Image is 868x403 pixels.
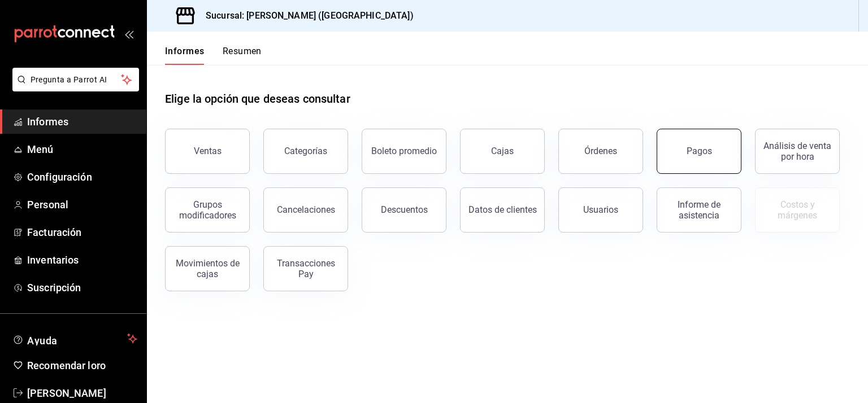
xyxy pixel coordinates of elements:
[371,146,437,156] font: Boleto promedio
[27,226,81,238] font: Facturación
[27,335,58,347] font: Ayuda
[277,204,335,215] font: Cancelaciones
[27,171,92,183] font: Configuración
[124,29,133,38] button: abrir_cajón_menú
[27,282,81,294] font: Suscripción
[176,258,240,279] font: Movimientos de cajas
[263,187,348,233] button: Cancelaciones
[27,143,54,155] font: Menú
[194,146,222,156] font: Ventas
[558,129,643,174] button: Órdenes
[165,129,250,174] button: Ventas
[284,146,327,156] font: Categorías
[687,146,712,156] font: Pagos
[263,129,348,174] button: Categorías
[165,45,262,65] div: pestañas de navegación
[8,82,139,94] a: Pregunta a Parrot AI
[27,387,106,399] font: [PERSON_NAME]
[27,199,68,211] font: Personal
[179,199,236,221] font: Grupos modificadores
[12,68,139,91] button: Pregunta a Parrot AI
[558,187,643,233] button: Usuarios
[165,92,350,106] font: Elige la opción que deseas consultar
[381,204,428,215] font: Descuentos
[27,116,68,128] font: Informes
[583,204,618,215] font: Usuarios
[678,199,721,221] font: Informe de asistencia
[468,204,537,215] font: Datos de clientes
[460,129,545,174] button: Cajas
[755,187,840,233] button: Contrata inventarios para ver este informe
[165,246,250,291] button: Movimientos de cajas
[584,146,617,156] font: Órdenes
[460,187,545,233] button: Datos de clientes
[31,75,107,84] font: Pregunta a Parrot AI
[165,46,205,56] font: Informes
[206,10,414,21] font: Sucursal: [PERSON_NAME] ([GEOGRAPHIC_DATA])
[27,360,106,371] font: Recomendar loro
[277,258,335,279] font: Transacciones Pay
[763,141,831,162] font: Análisis de venta por hora
[27,254,79,266] font: Inventarios
[491,146,514,156] font: Cajas
[778,199,817,221] font: Costos y márgenes
[165,187,250,233] button: Grupos modificadores
[362,187,446,233] button: Descuentos
[263,246,348,291] button: Transacciones Pay
[657,129,741,174] button: Pagos
[223,46,262,56] font: Resumen
[657,187,741,233] button: Informe de asistencia
[755,129,840,174] button: Análisis de venta por hora
[362,129,446,174] button: Boleto promedio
